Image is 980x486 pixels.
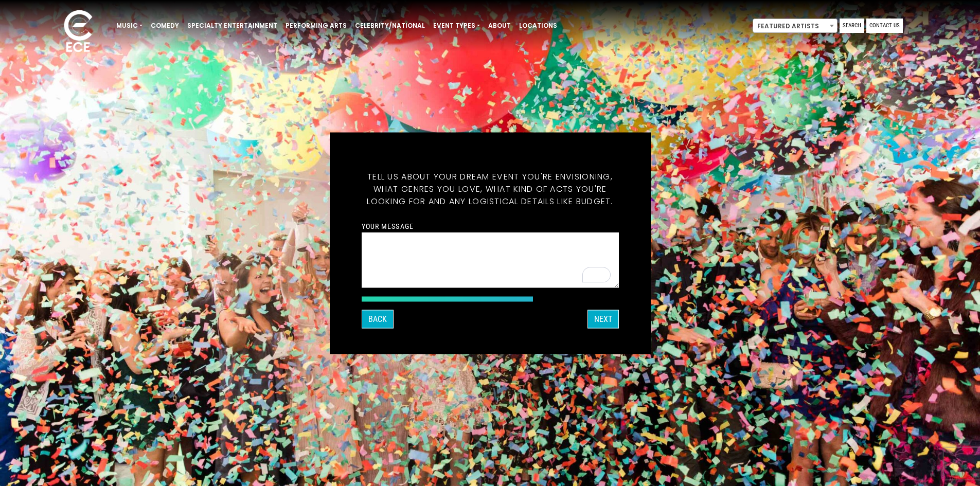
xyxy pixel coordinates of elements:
a: Comedy [147,17,183,34]
a: Celebrity/National [351,17,429,34]
a: Event Types [429,17,484,34]
img: ece_new_logo_whitev2-1.png [52,7,104,57]
span: Featured Artists [753,19,838,33]
span: Featured Artists [753,19,837,33]
a: About [484,17,515,34]
button: Next [587,310,619,328]
h5: Tell us about your dream event you're envisioning, what genres you love, what kind of acts you're... [362,158,619,220]
button: Back [362,310,394,328]
a: Music [112,17,147,34]
a: Search [840,19,864,33]
a: Performing Arts [281,17,351,34]
a: Locations [515,17,561,34]
label: Your message [362,221,414,230]
a: Contact Us [866,19,903,33]
a: Specialty Entertainment [183,17,281,34]
textarea: To enrich screen reader interactions, please activate Accessibility in Grammarly extension settings [362,232,619,288]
